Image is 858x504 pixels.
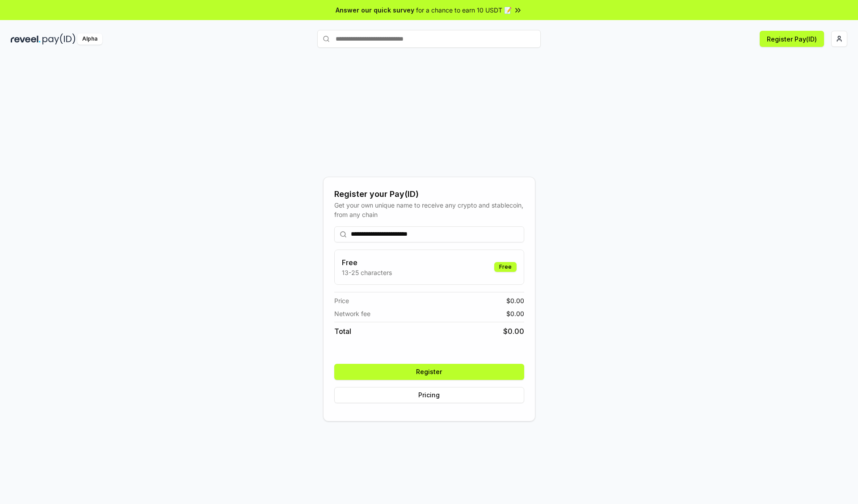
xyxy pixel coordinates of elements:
[77,33,102,45] div: Alpha
[334,188,524,200] div: Register your Pay(ID)
[11,33,41,45] img: reveel_dark
[506,296,524,305] span: $ 0.00
[334,309,370,318] span: Network fee
[506,309,524,318] span: $ 0.00
[334,364,524,380] button: Register
[342,257,392,268] h3: Free
[334,200,524,219] div: Get your own unique name to receive any crypto and stablecoin, from any chain
[336,5,414,15] span: Answer our quick survey
[334,387,524,403] button: Pricing
[416,5,512,15] span: for a chance to earn 10 USDT 📝
[342,268,392,277] p: 13-25 characters
[494,262,517,272] div: Free
[503,326,524,337] span: $ 0.00
[42,33,76,45] img: pay_id
[760,31,824,47] button: Register Pay(ID)
[334,326,351,337] span: Total
[334,296,349,305] span: Price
